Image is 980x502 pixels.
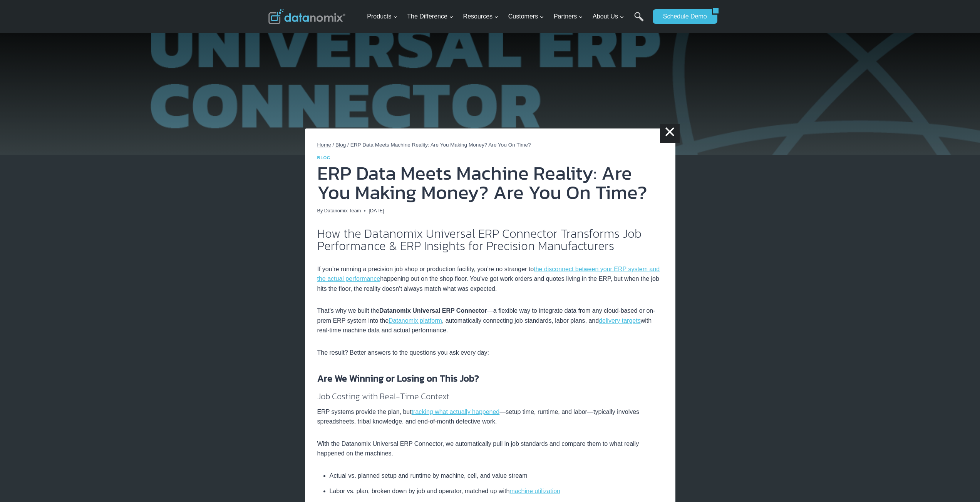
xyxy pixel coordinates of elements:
span: Partners [554,12,583,22]
nav: Primary Navigation [364,4,649,29]
strong: Datanomix Universal ERP Connector [379,307,487,314]
li: Actual vs. planned setup and runtime by machine, cell, and value stream [330,471,663,484]
span: About Us [593,12,624,22]
nav: Breadcrumbs [317,141,663,149]
span: Customers [508,12,544,22]
time: [DATE] [369,207,384,215]
li: Labor vs. plan, broken down by job and operator, matched up with [330,484,663,499]
h1: ERP Data Meets Machine Reality: Are You Making Money? Are You On Time? [317,163,663,202]
a: delivery targets [599,317,641,324]
a: Datanomix platform [389,317,442,324]
a: machine utilization [509,488,560,494]
h2: How the Datanomix Universal ERP Connector Transforms Job Performance & ERP Insights for Precision... [317,227,663,252]
span: Products [367,12,397,22]
span: By [317,207,323,215]
a: × [660,124,679,143]
p: ERP systems provide the plan, but —setup time, runtime, and labor—typically involves spreadsheets... [317,407,663,427]
a: Blog [335,142,346,148]
a: Home [317,142,331,148]
p: With the Datanomix Universal ERP Connector, we automatically pull in job standards and compare th... [317,439,663,459]
a: Datanomix Team [324,208,361,213]
a: tracking what actually happened [412,409,500,415]
a: Blog [317,155,331,160]
span: Resources [463,12,499,22]
p: The result? Better answers to the questions you ask every day: [317,348,663,358]
span: The Difference [407,12,454,22]
h4: Job Costing with Real-Time Context [317,390,663,403]
strong: Are We Winning or Losing on This Job? [317,372,479,385]
span: / [347,142,349,148]
a: Schedule Demo [653,9,712,24]
p: If you’re running a precision job shop or production facility, you’re no stranger to happening ou... [317,264,663,294]
span: ERP Data Meets Machine Reality: Are You Making Money? Are You On Time? [350,142,531,148]
a: Search [634,12,644,29]
p: That’s why we built the —a flexible way to integrate data from any cloud-based or on-prem ERP sys... [317,306,663,335]
img: Datanomix [268,9,345,24]
span: / [333,142,334,148]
